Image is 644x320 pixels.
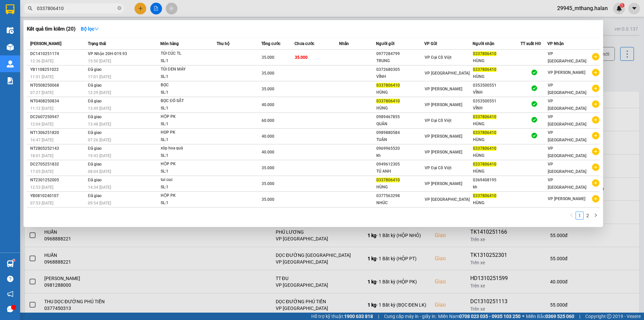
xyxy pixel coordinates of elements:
[576,212,584,220] li: 1
[161,97,211,105] div: BỌC ĐỎ SẮT
[592,179,599,187] span: plus-circle
[161,145,211,152] div: xôp hoa quả
[30,82,86,89] div: NT0508250068
[88,193,102,198] span: Đã giao
[30,122,53,127] span: 12:04 [DATE]
[161,57,211,65] div: SL: 1
[592,85,599,92] span: plus-circle
[425,55,451,60] span: VP Đại Cồ Việt
[594,213,598,217] span: right
[548,115,586,127] span: VP [GEOGRAPHIC_DATA]
[376,184,424,191] div: HÙNG
[75,24,104,34] button: Bộ lọcdown
[376,161,424,168] div: 0949612305
[473,177,521,184] div: 0369408195
[7,44,14,51] img: warehouse-icon
[161,82,211,89] div: BỌC
[473,105,521,112] div: VĨNH
[548,146,586,158] span: VP [GEOGRAPHIC_DATA]
[30,50,86,57] div: DC1410251174
[425,134,462,139] span: VP [PERSON_NAME]
[568,212,576,220] button: left
[473,98,521,105] div: 0353500551
[161,105,211,112] div: SL: 1
[6,4,14,14] img: logo-vxr
[88,138,111,142] span: 07:26 [DATE]
[161,176,211,184] div: tui cuc
[473,168,521,175] div: HÙNG
[161,50,211,57] div: TÚI CÚC TL
[425,166,451,170] span: VP Đại Cồ Việt
[592,100,599,108] span: plus-circle
[30,66,86,73] div: YB1108251022
[592,132,599,139] span: plus-circle
[88,51,127,56] span: VP Nhận 20H-019.93
[94,27,99,31] span: down
[161,161,211,168] div: HỘP PK
[81,26,99,32] strong: Bộ lọc
[88,153,111,158] span: 19:43 [DATE]
[473,130,496,135] span: 0337806410
[88,41,106,46] span: Trạng thái
[7,77,14,84] img: solution-icon
[161,113,211,121] div: HỘP PK
[473,193,496,198] span: 0337806410
[592,212,600,220] button: right
[473,199,521,207] div: HÙNG
[30,169,53,174] span: 17:05 [DATE]
[88,201,111,205] span: 09:54 [DATE]
[161,89,211,96] div: SL: 1
[548,178,586,190] span: VP [GEOGRAPHIC_DATA]
[376,41,394,46] span: Người gửi
[570,213,574,217] span: left
[262,87,274,91] span: 35.000
[568,212,576,220] li: Previous Page
[30,106,53,111] span: 11:12 [DATE]
[473,146,496,151] span: 0337806410
[30,98,86,105] div: NT0408250834
[547,41,564,46] span: VP Nhận
[473,67,496,72] span: 0337806410
[473,115,496,119] span: 0337806410
[262,71,274,76] span: 35.000
[7,260,14,267] img: warehouse-icon
[584,212,592,220] li: 2
[376,178,400,182] span: 0337806410
[88,67,102,72] span: Đã giao
[548,162,586,174] span: VP [GEOGRAPHIC_DATA]
[592,195,599,202] span: plus-circle
[27,26,75,33] h3: Kết quả tìm kiếm ( 20 )
[548,196,585,201] span: VP [PERSON_NAME]
[425,102,462,107] span: VP [PERSON_NAME]
[576,212,583,219] a: 1
[473,162,496,167] span: 0337806410
[473,121,521,128] div: HÙNG
[88,162,102,167] span: Đã giao
[424,41,437,46] span: VP Gửi
[425,197,470,202] span: VP [GEOGRAPHIC_DATA]
[88,169,111,174] span: 08:04 [DATE]
[161,184,211,191] div: SL: 1
[473,152,521,159] div: HÙNG
[425,118,451,123] span: VP Đại Cồ Việt
[88,106,111,111] span: 13:49 [DATE]
[88,122,111,127] span: 13:48 [DATE]
[425,181,462,186] span: VP [PERSON_NAME]
[88,83,102,88] span: Đã giao
[30,185,53,190] span: 12:53 [DATE]
[473,41,494,46] span: Người nhận
[7,27,14,34] img: warehouse-icon
[376,99,400,103] span: 0337806410
[161,129,211,136] div: HOP PK
[261,41,280,46] span: Tổng cước
[262,118,274,123] span: 60.000
[7,306,13,312] span: message
[161,192,211,199] div: HỘP PK
[30,161,86,168] div: DC2705251832
[376,199,424,207] div: NHÚC
[376,145,424,152] div: 0969965520
[30,145,86,152] div: NT2805252143
[30,138,53,142] span: 16:47 [DATE]
[473,89,521,96] div: VĨNH
[161,136,211,144] div: SL: 1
